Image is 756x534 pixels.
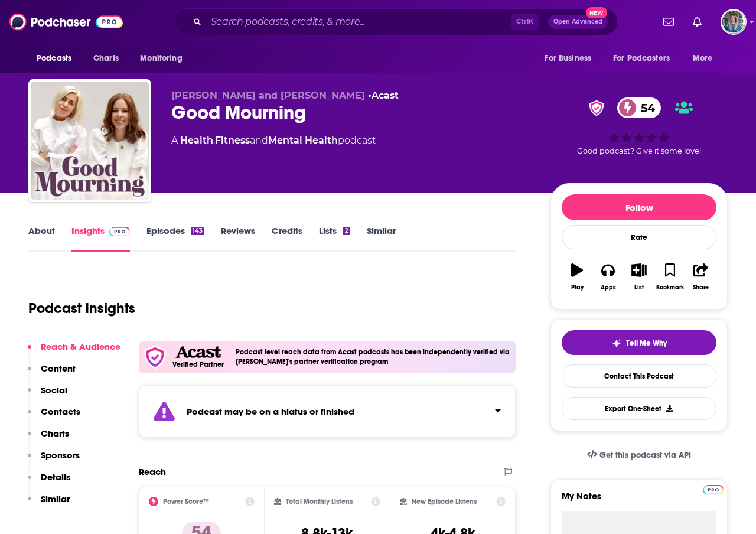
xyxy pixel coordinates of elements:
span: New [586,7,607,18]
span: Monitoring [140,50,182,67]
button: open menu [28,47,87,70]
p: Sponsors [41,450,80,461]
span: Open Advanced [553,19,602,25]
h2: Reach [139,466,166,477]
span: Logged in as EllaDavidson [721,9,747,35]
button: Reach & Audience [28,341,120,363]
a: Charts [86,47,126,70]
img: Podchaser Pro [109,227,130,236]
button: Social [28,385,67,406]
p: Details [41,471,70,483]
h2: New Episode Listens [412,497,477,506]
img: Podchaser - Follow, Share and Rate Podcasts [9,11,123,33]
button: Show profile menu [721,9,747,35]
div: Play [571,284,584,291]
span: , [213,135,215,146]
span: Good podcast? Give it some love! [577,146,701,155]
span: and [250,135,268,146]
p: Charts [41,428,69,439]
div: 143 [191,227,204,235]
div: Search podcasts, credits, & more... [174,8,618,35]
h5: Verified Partner [172,361,224,368]
a: Show notifications dropdown [659,12,679,32]
button: List [624,256,654,298]
div: Rate [562,225,716,249]
h1: Podcast Insights [28,299,135,317]
div: Share [693,284,709,291]
a: Reviews [221,225,255,252]
button: Bookmark [654,256,685,298]
button: Details [28,471,70,493]
a: InsightsPodchaser Pro [71,225,130,252]
span: Charts [93,50,119,67]
span: Podcasts [37,50,71,67]
div: verified Badge54Good podcast? Give it some love! [550,90,728,163]
img: verified Badge [585,100,608,116]
button: Apps [592,256,623,298]
button: Contacts [28,406,80,428]
a: Pro website [703,483,724,494]
span: [PERSON_NAME] and [PERSON_NAME] [171,90,365,101]
p: Content [41,363,76,374]
button: Sponsors [28,450,80,471]
a: About [28,225,55,252]
p: Social [41,385,67,396]
a: Fitness [215,135,250,146]
span: Tell Me Why [626,338,667,348]
h4: Podcast level reach data from Acast podcasts has been independently verified via [PERSON_NAME]'s ... [236,348,511,366]
button: open menu [132,47,197,70]
button: Content [28,363,76,385]
p: Reach & Audience [41,341,120,352]
button: tell me why sparkleTell Me Why [562,330,716,355]
a: Credits [272,225,302,252]
span: For Podcasters [613,50,670,67]
label: My Notes [562,490,716,511]
a: Show notifications dropdown [688,12,706,32]
button: open menu [685,47,728,70]
a: Similar [367,225,396,252]
a: Get this podcast via API [578,441,700,470]
button: Play [562,256,592,298]
img: Podchaser Pro [703,485,724,494]
input: Search podcasts, credits, & more... [206,12,511,31]
h2: Total Monthly Listens [286,497,353,506]
span: More [693,50,713,67]
strong: Podcast may be on a hiatus or finished [187,406,354,417]
img: verfied icon [144,346,167,369]
a: Contact This Podcast [562,364,716,388]
button: Open AdvancedNew [548,15,608,29]
button: open menu [605,47,687,70]
a: Mental Health [268,135,338,146]
a: Acast [372,90,399,101]
div: 2 [343,227,350,235]
button: Share [686,256,716,298]
div: A podcast [171,133,376,148]
a: Lists2 [319,225,350,252]
p: Similar [41,493,70,504]
span: Ctrl K [511,14,539,30]
img: Acast [175,346,220,359]
a: Health [180,135,213,146]
div: Bookmark [656,284,684,291]
button: open menu [536,47,606,70]
p: Contacts [41,406,80,417]
button: Follow [562,194,716,220]
a: Episodes143 [146,225,204,252]
button: Export One-Sheet [562,397,716,420]
span: For Business [545,50,591,67]
section: Click to expand status details [139,385,516,438]
a: 54 [617,97,661,118]
img: Good Mourning [31,82,149,200]
span: • [368,90,399,101]
h2: Power Score™ [163,497,209,506]
div: List [634,284,644,291]
span: Get this podcast via API [599,450,691,460]
button: Charts [28,428,69,450]
img: tell me why sparkle [612,338,621,348]
span: 54 [629,97,661,118]
img: User Profile [721,9,747,35]
button: Similar [28,493,70,515]
div: Apps [601,284,616,291]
